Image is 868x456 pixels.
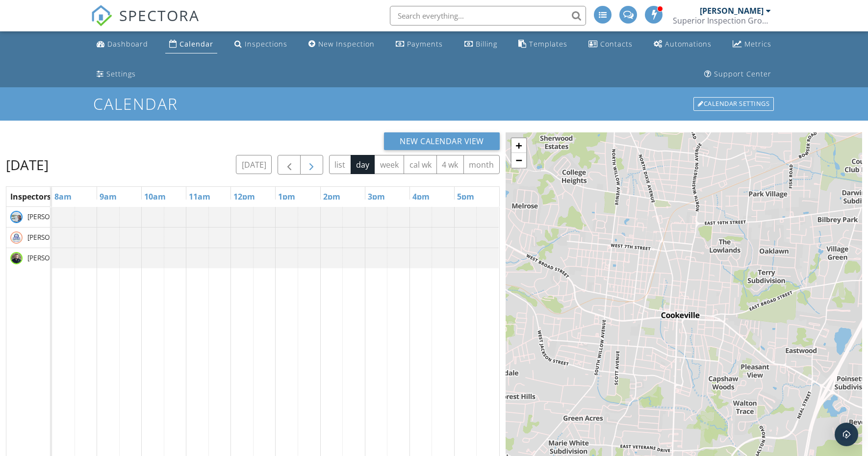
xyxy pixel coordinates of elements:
button: Previous day [278,155,301,175]
a: Support Center [700,65,775,83]
img: The Best Home Inspection Software - Spectora [91,5,112,26]
a: Automations (Advanced) [650,35,715,53]
h1: Calendar [93,95,775,112]
a: Calendar Settings [692,96,775,112]
a: Billing [460,35,501,53]
a: 5pm [455,189,477,204]
div: Calendar Settings [693,97,774,111]
div: Settings [106,69,136,78]
div: New Inspection [318,39,375,49]
button: day [351,155,375,174]
button: New Calendar View [384,132,500,150]
h2: [DATE] [6,155,49,175]
div: Billing [476,39,497,49]
a: 4pm [410,189,432,204]
a: Zoom in [511,138,526,153]
button: cal wk [404,155,437,174]
input: Search everything... [390,6,586,25]
a: 10am [142,189,168,204]
img: superiorinspectiongrouplogo.jpg [10,231,23,244]
span: SPECTORA [119,5,200,25]
button: 4 wk [436,155,464,174]
button: Next day [300,155,323,175]
span: [PERSON_NAME] [26,212,81,222]
a: Templates [514,35,571,53]
a: 2pm [321,189,343,204]
div: Inspections [245,39,287,49]
a: 12pm [231,189,257,204]
div: [PERSON_NAME] [700,6,764,16]
a: 1pm [276,189,298,204]
a: Inspections [230,35,291,53]
a: Payments [392,35,447,53]
div: Automations [665,39,712,49]
button: month [463,155,500,174]
a: Contacts [585,35,637,53]
span: [PERSON_NAME] [26,253,81,263]
a: New Inspection [305,35,379,53]
div: Support Center [714,69,771,78]
a: Metrics [729,35,775,53]
span: [PERSON_NAME] [26,232,81,242]
div: Contacts [600,39,633,49]
div: Payments [407,39,443,49]
a: 8am [52,189,74,204]
div: Open Intercom Messenger [835,423,858,446]
img: img_2632.jpg [10,252,23,264]
img: img_3093.jpg [10,211,23,223]
div: Templates [529,39,567,49]
div: Metrics [744,39,771,49]
div: Superior Inspection Group [673,16,771,25]
a: Dashboard [93,35,152,53]
a: Calendar [165,35,217,53]
span: Inspectors [10,191,51,202]
a: SPECTORA [91,13,200,34]
a: 3pm [365,189,387,204]
a: 9am [97,189,119,204]
div: Calendar [179,39,213,49]
button: week [374,155,404,174]
div: Dashboard [107,39,148,49]
a: Zoom out [511,153,526,168]
button: list [329,155,351,174]
button: [DATE] [236,155,272,174]
a: Settings [93,65,140,83]
a: 11am [186,189,213,204]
